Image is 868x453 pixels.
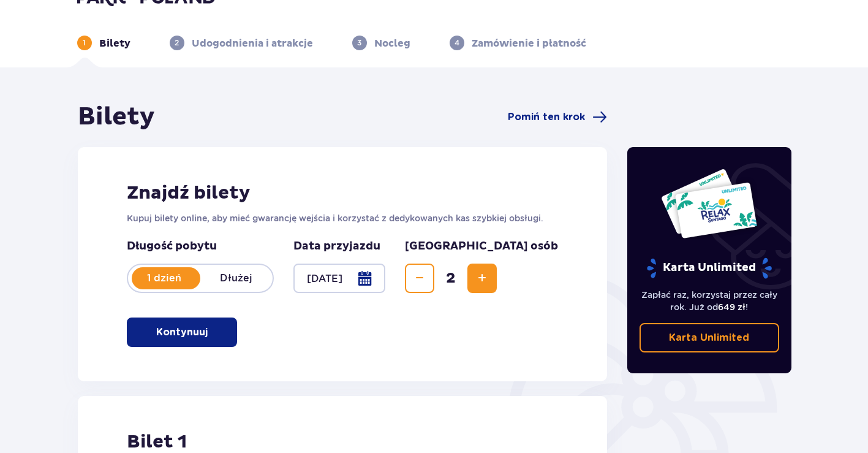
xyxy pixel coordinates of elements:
p: Dłużej [200,272,273,285]
button: Kontynuuj [127,318,237,347]
button: Decrease [405,264,434,293]
p: 3 [357,37,361,48]
p: Bilety [99,37,130,50]
p: Kontynuuj [156,325,208,339]
span: 2 [437,269,465,287]
button: Increase [467,264,497,293]
p: Długość pobytu [127,239,274,254]
h2: Znajdź bilety [127,181,559,205]
p: Udogodnienia i atrakcje [192,37,313,50]
span: 649 zł [718,302,745,312]
p: Nocleg [374,37,410,50]
p: Karta Unlimited [669,331,749,345]
p: Zamówienie i płatność [472,37,586,50]
p: Zapłać raz, korzystaj przez cały rok. Już od ! [640,289,779,313]
a: Pomiń ten krok [508,110,607,124]
h1: Bilety [78,102,155,132]
p: Data przyjazdu [293,239,380,254]
p: [GEOGRAPHIC_DATA] osób [405,239,558,254]
p: Kupuj bilety online, aby mieć gwarancję wejścia i korzystać z dedykowanych kas szybkiej obsługi. [127,212,559,224]
p: 4 [455,37,459,48]
span: Pomiń ten krok [508,110,585,124]
p: 1 [83,37,86,48]
p: 1 dzień [128,272,200,285]
a: Karta Unlimited [640,323,779,352]
p: Karta Unlimited [646,257,773,279]
p: 2 [175,37,179,48]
